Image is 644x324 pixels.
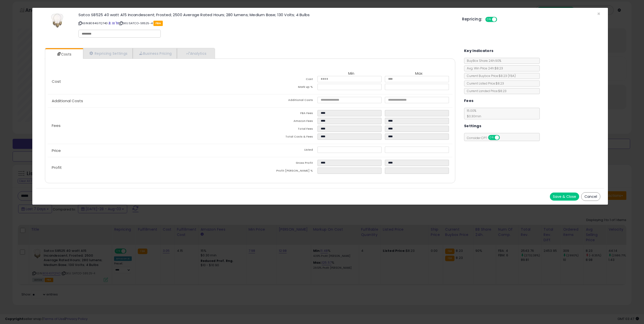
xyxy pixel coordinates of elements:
h3: Satco S8525 40 watt A15 Incandescent; Frosted; 2500 Average Rated Hours; 280 lumens; Medium Base;... [78,13,454,17]
span: BuyBox Share 24h: 90% [464,59,501,63]
a: Business Pricing [133,48,177,59]
td: Mark up % [250,84,317,92]
td: Cost [250,76,317,84]
span: Current Landed Price: $8.23 [464,89,506,93]
a: All offer listings [112,21,115,25]
h5: Fees [464,98,474,104]
span: 15.00 % [464,109,481,118]
span: ( FBA ) [508,74,516,78]
span: FBA [153,21,163,26]
p: Additional Costs [48,99,250,103]
a: Your listing only [116,21,118,25]
a: BuyBox page [108,21,111,25]
td: Total Costs & Fees [250,133,317,141]
a: Repricing Settings [83,48,133,59]
th: Min [317,71,385,76]
td: Listed [250,147,317,154]
td: Additional Costs [250,97,317,105]
td: Amazon Fees [250,118,317,126]
td: Profit [PERSON_NAME] % [250,168,317,175]
h5: Key Indicators [464,48,494,54]
span: Current Listed Price: $8.23 [464,81,504,86]
span: $8.23 [499,74,516,78]
p: ASIN: B084G7QT4D | SKU: SATCO-S8525-4 [78,19,454,27]
span: Avg. Win Price 24h: $8.23 [464,66,503,70]
button: Cancel [581,192,600,201]
h5: Settings [464,123,481,129]
span: ON [489,136,495,140]
td: Gross Profit [250,160,317,168]
td: FBA Fees [250,110,317,118]
a: Costs [45,49,83,59]
a: Analytics [177,48,214,59]
td: Total Fees [250,126,317,133]
span: Consider CPT: [464,136,506,140]
span: Current Buybox Price: [464,74,516,78]
th: Max [385,71,452,76]
p: Fees [48,124,250,128]
p: Cost [48,79,250,84]
p: Price [48,149,250,153]
span: $0.30 min [464,114,481,118]
button: Save & Close [550,193,579,201]
span: OFF [499,136,507,140]
span: ON [486,17,492,22]
h5: Repricing: [462,17,482,21]
span: × [597,10,600,17]
span: OFF [496,17,504,22]
p: Profit [48,166,250,170]
img: 311evtY7vDS._SL60_.jpg [50,13,65,28]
